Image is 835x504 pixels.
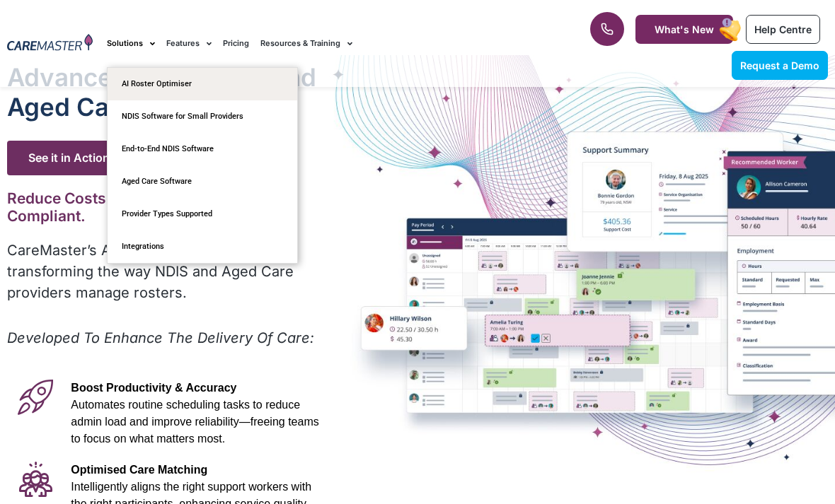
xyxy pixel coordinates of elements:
ul: Solutions [107,67,298,264]
a: Provider Types Supported [108,198,297,230]
a: Integrations [108,230,297,263]
em: Developed To Enhance The Delivery Of Care: [7,329,314,346]
span: Boost Productivity & Accuracy [71,382,236,394]
span: Automates routine scheduling tasks to reduce admin load and improve reliability—freeing teams to ... [71,399,318,445]
a: NDIS Software for Small Providers [108,100,297,133]
a: Resources & Training [260,20,352,67]
a: What's New [635,15,733,44]
a: End-to-End NDIS Software [108,133,297,165]
a: Solutions [107,20,155,67]
h1: Advanced Al for NDIS and Aged Care Rostering [7,62,335,122]
h2: Reduce Costs. Boost Efficiency. Stay Compliant. [7,189,335,225]
nav: Menu [107,20,533,67]
span: What's New [655,23,714,35]
img: CareMaster Logo [7,34,93,53]
a: Pricing [223,20,249,67]
a: Aged Care Software [108,165,297,198]
span: See it in Action [7,141,154,175]
a: Request a Demo [732,51,828,80]
a: Help Centre [746,15,820,44]
a: Features [166,20,212,67]
a: AI Roster Optimiser [108,68,297,100]
span: Optimised Care Matching [71,464,207,476]
p: CareMaster’s AI Roster Optimiser is transforming the way NDIS and Aged Care providers manage rost... [7,240,335,303]
span: Help Centre [754,23,812,35]
span: Request a Demo [740,59,819,71]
